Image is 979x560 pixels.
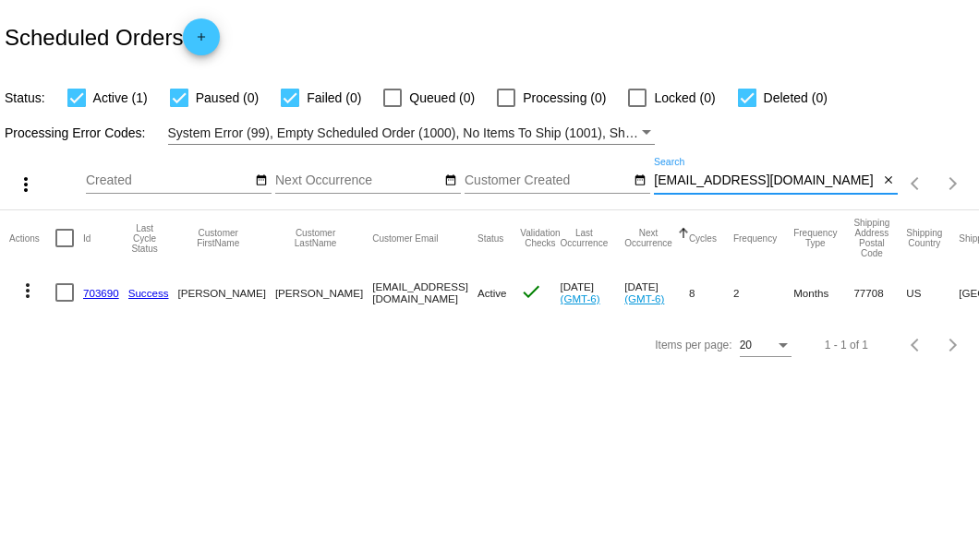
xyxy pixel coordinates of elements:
[83,287,119,299] a: 703690
[825,339,868,351] div: 1 - 1 of 1
[520,280,542,303] mat-icon: check
[654,87,715,109] span: Locked (0)
[624,292,664,304] a: (GMT-6)
[372,266,477,319] mat-cell: [EMAIL_ADDRESS][DOMAIN_NAME]
[853,266,906,319] mat-cell: 77708
[624,228,672,248] button: Change sorting for NextOccurrenceUtc
[520,210,560,266] mat-header-cell: Validation Checks
[898,165,935,202] button: Previous page
[477,287,507,299] span: Active
[634,173,647,188] mat-icon: date_range
[733,266,793,319] mat-cell: 2
[275,173,441,188] input: Next Occurrence
[561,292,600,304] a: (GMT-6)
[128,223,162,254] button: Change sorting for LastProcessingCycleId
[196,87,259,109] span: Paused (0)
[935,327,972,363] button: Next page
[740,340,792,352] mat-select: Items per page:
[275,228,356,248] button: Change sorting for CustomerLastName
[86,173,252,188] input: Created
[444,173,457,188] mat-icon: date_range
[740,339,752,351] span: 20
[793,228,837,248] button: Change sorting for FrequencyType
[5,90,45,105] span: Status:
[793,266,853,319] mat-cell: Months
[733,232,777,244] button: Change sorting for Frequency
[5,125,146,140] span: Processing Error Codes:
[655,339,731,351] div: Items per page:
[168,122,656,145] mat-select: Filter by Processing Error Codes
[5,18,220,55] h2: Scheduled Orders
[935,165,972,202] button: Next page
[477,232,503,244] button: Change sorting for Status
[17,280,39,302] mat-icon: more_vert
[561,266,625,319] mat-cell: [DATE]
[15,173,37,196] mat-icon: more_vert
[906,266,959,319] mat-cell: US
[190,30,212,53] mat-icon: add
[128,287,169,299] a: Success
[93,87,148,109] span: Active (1)
[853,218,889,258] button: Change sorting for ShippingPostcode
[275,266,372,319] mat-cell: [PERSON_NAME]
[465,173,631,188] input: Customer Created
[906,228,942,248] button: Change sorting for ShippingCountry
[689,232,717,244] button: Change sorting for Cycles
[523,87,606,109] span: Processing (0)
[561,228,609,248] button: Change sorting for LastOccurrenceUtc
[9,210,55,266] mat-header-cell: Actions
[624,266,689,319] mat-cell: [DATE]
[764,87,828,109] span: Deleted (0)
[178,228,259,248] button: Change sorting for CustomerFirstName
[898,327,935,363] button: Previous page
[178,266,275,319] mat-cell: [PERSON_NAME]
[255,173,268,188] mat-icon: date_range
[654,173,878,188] input: Search
[307,87,361,109] span: Failed (0)
[689,266,733,319] mat-cell: 8
[878,172,898,191] button: Clear
[83,232,91,244] button: Change sorting for Id
[409,87,475,109] span: Queued (0)
[372,232,438,244] button: Change sorting for CustomerEmail
[882,173,895,188] mat-icon: close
